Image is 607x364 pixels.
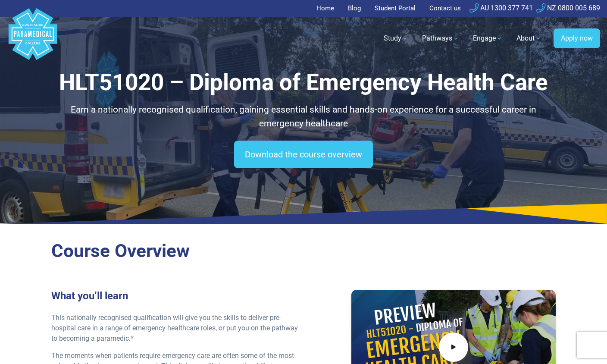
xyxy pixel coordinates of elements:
[379,26,413,50] a: Study
[51,313,298,344] p: This nationally recognised qualification will give you the skills to deliver pre-hospital care in...
[51,69,556,96] h1: HLT51020 – Diploma of Emergency Health Care
[51,240,556,262] h2: Course Overview
[51,290,298,302] h3: What you’ll learn
[51,103,556,130] p: Earn a nationally recognised qualification, gaining essential skills and hands-on experience for ...
[469,4,533,12] a: AU 1300 377 741
[417,26,464,50] a: Pathways
[511,26,547,50] a: About
[536,4,600,12] a: NZ 0800 005 689
[7,17,59,60] a: Australian Paramedical College
[234,141,373,168] a: Download the course overview
[468,26,508,50] a: Engage
[554,28,600,48] a: Apply now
